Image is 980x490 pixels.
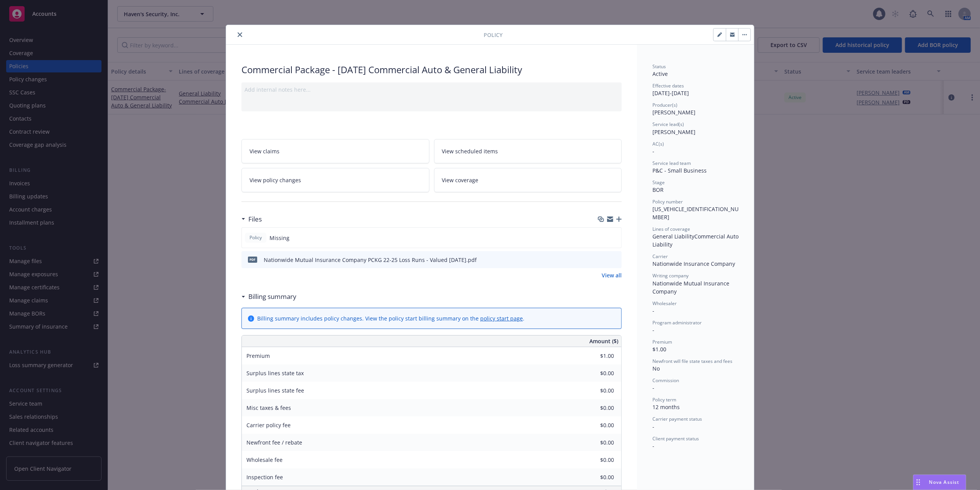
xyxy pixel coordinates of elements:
[246,421,291,429] span: Carrier policy fee
[652,121,684,128] span: Service lead(s)
[434,168,622,192] a: View coverage
[241,292,296,302] div: Billing summary
[652,141,664,147] span: AC(s)
[652,403,680,411] span: 12 months
[599,256,606,264] button: download file
[257,314,524,322] div: Billing summary includes policy changes. View the policy start billing summary on the .
[248,257,257,262] span: pdf
[235,30,245,39] button: close
[246,387,304,394] span: Surplus lines state fee
[250,176,301,184] span: View policy changes
[442,147,498,155] span: View scheduled items
[652,339,672,345] span: Premium
[241,168,429,192] a: View policy changes
[652,377,679,384] span: Commission
[652,167,707,174] span: P&C - Small Business
[612,256,619,264] button: preview file
[245,86,619,94] div: Add internal notes here...
[241,139,429,163] a: View claims
[652,416,702,422] span: Carrier payment status
[652,233,740,248] span: Commercial Auto Liability
[652,82,684,89] span: Effective dates
[652,442,654,450] span: -
[652,280,731,295] span: Nationwide Mutual Insurance Company
[569,350,619,362] input: 0.00
[246,456,283,463] span: Wholesale fee
[652,160,691,166] span: Service lead team
[248,234,263,241] span: Policy
[589,337,618,345] span: Amount ($)
[652,272,689,279] span: Writing company
[241,63,622,76] div: Commercial Package - [DATE] Commercial Auto & General Liability
[569,437,619,448] input: 0.00
[652,128,695,136] span: [PERSON_NAME]
[652,365,660,372] span: No
[434,139,622,163] a: View scheduled items
[913,475,966,490] button: Nova Assist
[569,402,619,414] input: 0.00
[652,423,654,430] span: -
[913,475,923,490] div: Drag to move
[602,271,622,279] a: View all
[569,472,619,483] input: 0.00
[484,31,502,39] span: Policy
[652,358,732,364] span: Newfront will file state taxes and fees
[652,109,695,116] span: [PERSON_NAME]
[569,454,619,466] input: 0.00
[569,420,619,431] input: 0.00
[652,319,702,326] span: Program administrator
[241,214,262,224] div: Files
[652,346,666,353] span: $1.00
[442,176,479,184] span: View coverage
[652,102,677,108] span: Producer(s)
[248,214,262,224] h3: Files
[270,234,290,242] span: Missing
[246,439,302,446] span: Newfront fee / rebate
[246,352,270,359] span: Premium
[652,226,690,232] span: Lines of coverage
[246,404,291,411] span: Misc taxes & fees
[652,260,735,267] span: Nationwide Insurance Company
[246,369,304,377] span: Surplus lines state tax
[652,186,664,193] span: BOR
[652,396,676,403] span: Policy term
[569,385,619,396] input: 0.00
[652,82,739,97] div: [DATE] - [DATE]
[652,148,654,155] span: -
[652,205,739,221] span: [US_VEHICLE_IDENTIFICATION_NUMBER]
[652,233,694,240] span: General Liability
[652,435,699,442] span: Client payment status
[652,307,654,314] span: -
[250,147,280,155] span: View claims
[652,179,665,186] span: Stage
[652,253,668,260] span: Carrier
[248,292,296,302] h3: Billing summary
[652,63,666,70] span: Status
[652,198,683,205] span: Policy number
[569,367,619,379] input: 0.00
[480,315,523,322] a: policy start page
[652,70,668,77] span: Active
[264,256,477,264] div: Nationwide Mutual Insurance Company PCKG 22-25 Loss Runs - Valued [DATE].pdf
[652,326,654,334] span: -
[929,479,960,485] span: Nova Assist
[246,473,283,481] span: Inspection fee
[652,384,654,391] span: -
[652,300,677,307] span: Wholesaler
